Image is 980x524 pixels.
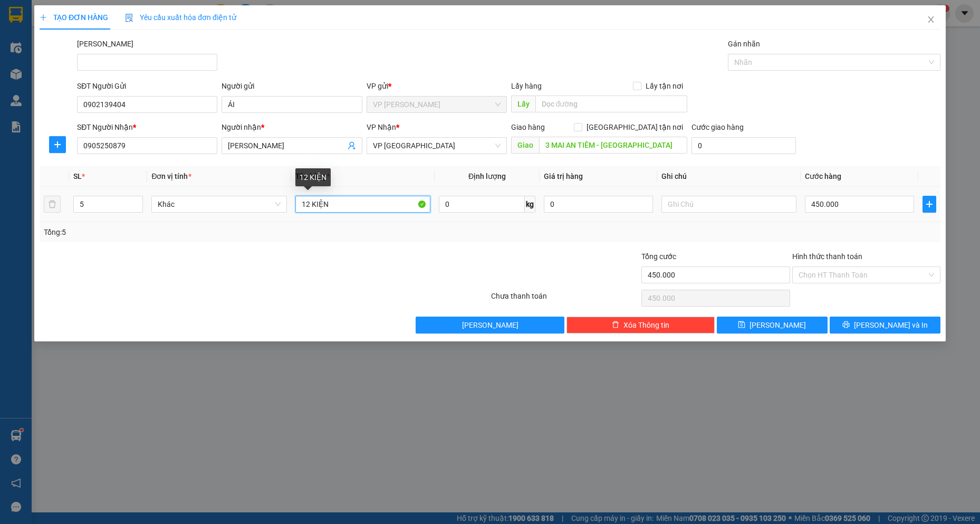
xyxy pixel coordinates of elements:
div: 12 KIỆN [295,168,331,186]
span: delete [612,321,619,329]
span: [PERSON_NAME] [462,319,518,331]
span: Lấy hàng [511,82,542,90]
span: Tổng cước [641,252,676,261]
span: Lấy tận nơi [641,80,687,92]
button: save[PERSON_NAME] [717,317,828,334]
li: VP VP [PERSON_NAME] Lão [5,57,73,92]
li: VP VP chợ Mũi Né [73,57,140,69]
span: Decrease Value [131,204,142,212]
span: save [738,321,745,329]
span: Xóa Thông tin [623,319,669,331]
span: Đơn vị tính [151,172,191,180]
span: SL [73,172,82,180]
button: plus [923,196,936,213]
button: printer[PERSON_NAME] và In [830,317,940,334]
label: Mã ĐH [77,40,133,48]
input: Dọc đường [539,137,688,154]
button: [PERSON_NAME] [416,317,564,334]
span: up [134,198,140,204]
button: delete [44,196,61,213]
input: 0 [544,196,653,213]
input: Mã ĐH [77,54,217,71]
span: Cước hàng [805,172,841,180]
span: kg [525,196,535,213]
label: Gán nhãn [728,40,760,48]
span: Khác [158,196,281,212]
input: VD: Bàn, Ghế [295,196,431,213]
div: SĐT Người Gửi [77,80,217,92]
label: Hình thức thanh toán [792,252,862,261]
div: VP gửi [367,80,507,92]
span: [PERSON_NAME] [750,319,806,331]
span: down [134,205,140,212]
span: Yêu cầu xuất hóa đơn điện tử [125,13,236,22]
div: Người nhận [222,121,362,133]
span: plus [50,140,65,149]
span: VP Phạm Ngũ Lão [373,97,501,112]
span: user-add [348,141,356,150]
span: plus [40,14,47,21]
img: icon [125,14,133,22]
span: environment [73,71,80,78]
span: VP Nhận [367,123,396,131]
span: Increase Value [131,196,142,204]
button: Close [916,5,946,35]
span: plus [923,200,936,208]
div: SĐT Người Nhận [77,121,217,133]
span: [GEOGRAPHIC_DATA] tận nơi [582,121,687,133]
span: Giao [511,137,539,154]
div: Người gửi [222,80,362,92]
label: Cước giao hàng [691,123,744,131]
input: Cước giao hàng [691,137,796,154]
input: Ghi Chú [661,196,797,213]
button: plus [49,136,66,153]
span: printer [842,321,850,329]
span: Lấy [511,96,535,112]
img: logo.jpg [5,5,42,42]
div: Chưa thanh toán [490,290,640,309]
th: Ghi chú [657,166,801,187]
span: [PERSON_NAME] và In [854,319,928,331]
input: Dọc đường [535,96,688,112]
li: Nam Hải Limousine [5,5,153,45]
span: Giá trị hàng [544,172,583,180]
span: VP Nha Trang [373,138,501,154]
span: Định lượng [468,172,506,180]
span: close [927,15,935,24]
div: Tổng: 5 [44,226,378,238]
span: Giao hàng [511,123,545,131]
button: deleteXóa Thông tin [566,317,715,334]
span: TẠO ĐƠN HÀNG [40,13,108,22]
